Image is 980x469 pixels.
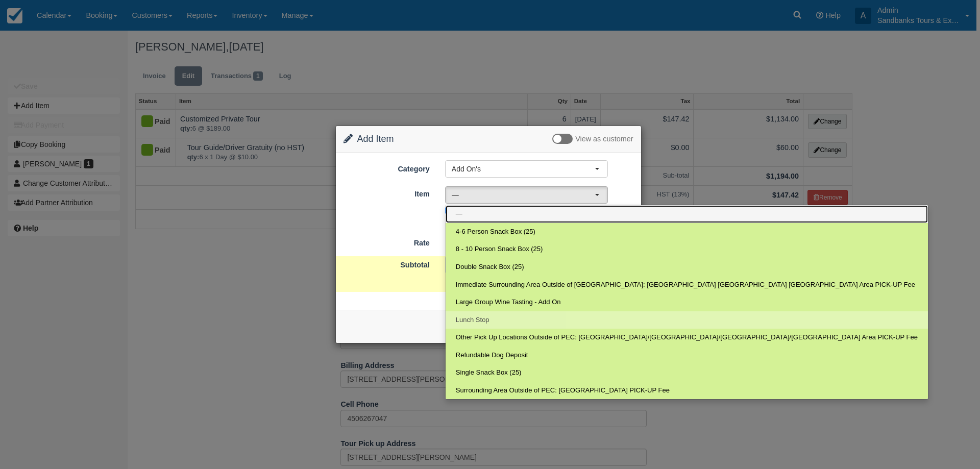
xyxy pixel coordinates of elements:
[452,164,595,174] span: Add On's
[456,315,489,325] span: Lunch Stop
[456,351,528,360] span: Refundable Dog Deposit
[456,262,524,272] span: Double Snack Box (25)
[456,227,535,237] span: 4-6 Person Snack Box (25)
[445,160,608,178] button: Add On's
[456,386,670,396] span: Surrounding Area Outside of PEC: [GEOGRAPHIC_DATA] PICK-UP Fee
[445,186,608,204] button: —
[456,368,522,378] span: Single Snack Box (25)
[452,190,595,200] span: —
[456,298,561,307] span: Large Group Wine Tasting - Add On
[456,209,462,219] span: —
[336,160,437,175] label: Category
[456,244,543,254] span: 8 - 10 Person Snack Box (25)
[575,135,633,143] span: View as customer
[357,134,394,144] span: Add Item
[336,234,437,249] label: Rate
[456,333,918,342] span: Other Pick Up Locations Outside of PEC: [GEOGRAPHIC_DATA]/[GEOGRAPHIC_DATA]/[GEOGRAPHIC_DATA]/[GE...
[456,280,915,290] span: Immediate Surrounding Area Outside of [GEOGRAPHIC_DATA]: [GEOGRAPHIC_DATA] [GEOGRAPHIC_DATA] [GEO...
[336,256,437,270] label: Subtotal
[336,185,437,200] label: Item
